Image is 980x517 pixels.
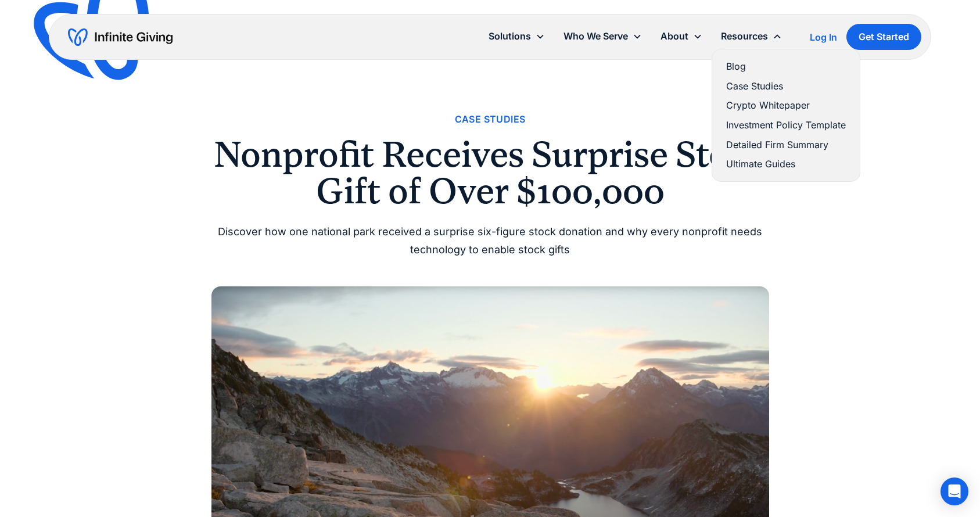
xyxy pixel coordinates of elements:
[726,117,846,133] a: Investment Policy Template
[554,24,651,49] div: Who We Serve
[68,28,173,46] a: home
[712,49,860,182] nav: Resources
[726,156,846,172] a: Ultimate Guides
[479,24,554,49] div: Solutions
[810,30,837,44] a: Log In
[726,98,846,113] a: Crypto Whitepaper
[726,59,846,74] a: Blog
[846,24,921,50] a: Get Started
[563,28,628,44] div: Who We Serve
[712,24,791,49] div: Resources
[489,28,531,44] div: Solutions
[455,112,526,127] a: Case Studies
[810,33,837,42] div: Log In
[940,477,968,505] div: Open Intercom Messenger
[651,24,712,49] div: About
[721,28,768,44] div: Resources
[726,137,846,153] a: Detailed Firm Summary
[726,78,846,94] a: Case Studies
[660,28,688,44] div: About
[211,223,769,258] div: Discover how one national park received a surprise six-figure stock donation and why every nonpro...
[211,137,769,209] h1: Nonprofit Receives Surprise Stock Gift of Over $100,000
